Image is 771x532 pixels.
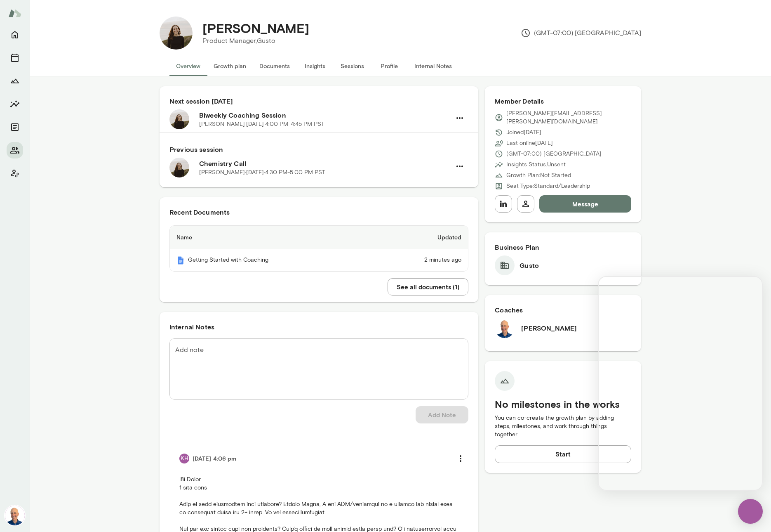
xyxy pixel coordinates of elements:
[408,56,458,76] button: Internal Notes
[170,249,371,271] th: Getting Started with Coaching
[506,182,590,190] p: Seat Type: Standard/Leadership
[169,96,468,106] h6: Next session [DATE]
[506,161,566,169] p: Insights Status: Unsent
[371,226,468,249] th: Updated
[202,36,309,46] p: Product Manager, Gusto
[199,110,451,120] h6: Biweekly Coaching Session
[207,56,253,76] button: Growth plan
[334,56,371,76] button: Sessions
[253,56,296,76] button: Documents
[521,28,641,38] p: (GMT-07:00) [GEOGRAPHIC_DATA]
[199,120,324,128] p: [PERSON_NAME] · [DATE] · 4:00 PM-4:45 PM PST
[506,171,571,180] p: Growth Plan: Not Started
[170,226,371,249] th: Name
[5,506,25,525] img: Mark Lazen
[495,305,631,315] h6: Coaches
[495,242,631,252] h6: Business Plan
[495,445,631,463] button: Start
[202,20,309,36] h4: [PERSON_NAME]
[160,17,193,50] img: Sarah Jacobson
[169,144,468,154] h6: Previous session
[8,5,21,21] img: Mento
[539,195,631,213] button: Message
[169,56,207,76] button: Overview
[495,96,631,106] h6: Member Details
[199,168,325,177] p: [PERSON_NAME] · [DATE] · 4:30 PM-5:00 PM PST
[452,450,469,467] button: more
[371,56,408,76] button: Profile
[7,119,23,135] button: Documents
[199,158,451,168] h6: Chemistry Call
[519,260,539,270] h6: Gusto
[388,278,468,296] button: See all documents (1)
[193,454,236,463] h6: [DATE] 4:06 pm
[506,139,553,147] p: Last online [DATE]
[7,50,23,66] button: Sessions
[521,323,577,333] h6: [PERSON_NAME]
[7,165,23,182] button: Client app
[7,73,23,89] button: Growth Plan
[506,109,631,126] p: [PERSON_NAME][EMAIL_ADDRESS][PERSON_NAME][DOMAIN_NAME]
[296,56,334,76] button: Insights
[371,249,468,271] td: 2 minutes ago
[495,414,631,439] p: You can co-create the growth plan by adding steps, milestones, and work through things together.
[506,150,602,158] p: (GMT-07:00) [GEOGRAPHIC_DATA]
[169,207,468,217] h6: Recent Documents
[506,128,541,137] p: Joined [DATE]
[176,256,185,265] img: Mento
[7,96,23,112] button: Insights
[7,26,23,43] button: Home
[169,322,468,332] h6: Internal Notes
[179,454,189,463] div: KH
[7,142,23,158] button: Members
[495,318,515,338] img: Mark Lazen
[495,397,631,411] h5: No milestones in the works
